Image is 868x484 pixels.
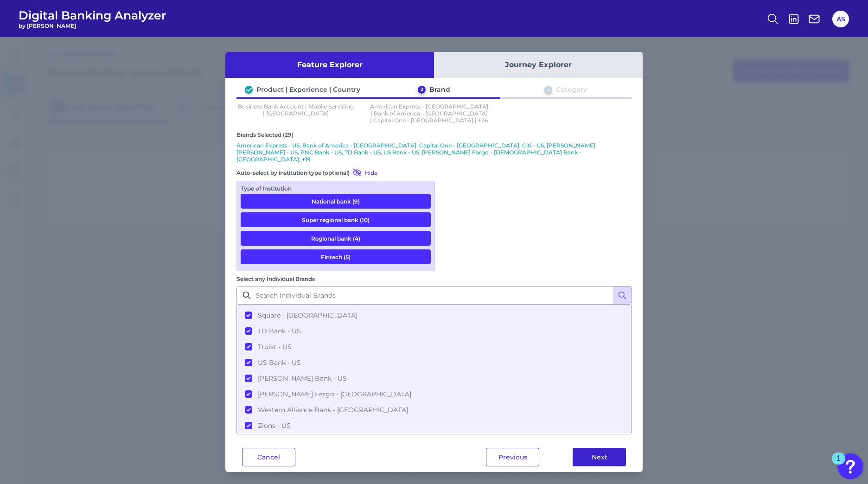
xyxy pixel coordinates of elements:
button: [PERSON_NAME] Fargo - [GEOGRAPHIC_DATA] [237,386,631,402]
span: [PERSON_NAME] Bank - US [258,374,347,382]
button: [PERSON_NAME] Bank - US [237,370,631,386]
button: US Bank - US [237,355,631,370]
label: Select any Individual Brands [236,275,315,282]
button: Next [573,448,626,466]
button: Cancel [242,448,295,466]
span: [PERSON_NAME] Fargo - [GEOGRAPHIC_DATA] [258,390,411,398]
div: Category [556,85,587,94]
p: American Express - [GEOGRAPHIC_DATA] | Bank of America - [GEOGRAPHIC_DATA] | Capital One - [GEOGR... [370,103,489,124]
button: TD Bank - US [237,323,631,339]
span: by [PERSON_NAME] [19,22,166,29]
button: Regional bank (4) [241,231,431,246]
div: Product | Experience | Country [256,85,360,94]
p: American Express - US, Bank of America - [GEOGRAPHIC_DATA], Capital One - [GEOGRAPHIC_DATA], Citi... [236,142,632,163]
button: AS [832,11,849,27]
button: Previous [486,448,539,466]
div: Auto-select by institution type (optional) [236,168,435,177]
button: Fintech (5) [241,249,431,264]
button: Hide [350,168,377,177]
div: Brands Selected (29) [236,131,632,138]
p: Business Bank Account | Mobile Servicing | [GEOGRAPHIC_DATA] [236,103,355,124]
button: Journey Explorer [434,52,643,78]
span: Digital Banking Analyzer [19,8,166,22]
button: Western Alliance Bank - [GEOGRAPHIC_DATA] [237,402,631,418]
span: Truist - US [258,343,292,351]
button: Open Resource Center, 1 new notification [837,453,863,479]
span: Zions - US [258,421,291,430]
div: 2 [418,86,426,94]
span: TD Bank - US [258,327,301,335]
input: Search Individual Brands [236,286,632,305]
span: Square - [GEOGRAPHIC_DATA] [258,311,357,319]
button: Square - [GEOGRAPHIC_DATA] [237,307,631,323]
div: 3 [544,86,552,94]
div: 1 [836,459,841,471]
button: Zions - US [237,418,631,433]
span: Western Alliance Bank - [GEOGRAPHIC_DATA] [258,406,408,414]
button: Feature Explorer [225,52,434,78]
button: Super regional bank (10) [241,212,431,227]
span: US Bank - US [258,358,301,367]
div: Brand [429,85,450,94]
button: National bank (9) [241,194,431,209]
div: Type of Institution [241,185,431,192]
button: Truist - US [237,339,631,355]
